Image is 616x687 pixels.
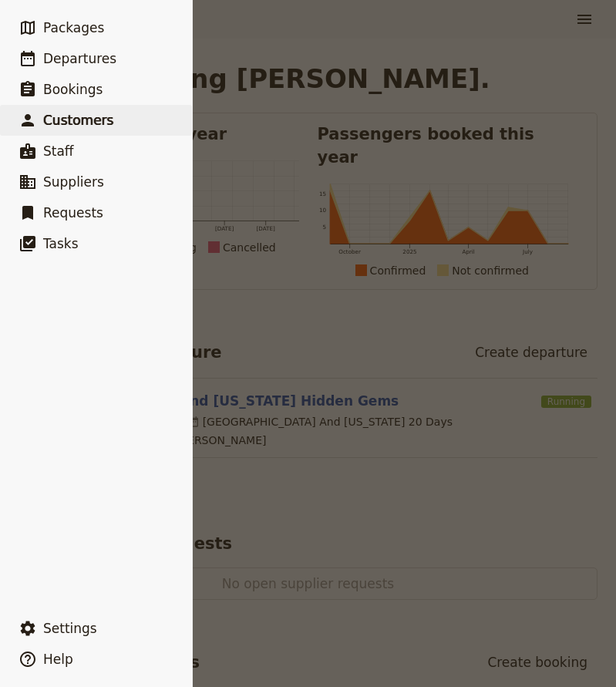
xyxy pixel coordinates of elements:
[43,236,79,251] span: Tasks
[43,51,116,66] span: Departures
[43,621,97,636] span: Settings
[43,143,74,159] span: Staff
[43,174,104,190] span: Suppliers
[43,652,73,667] span: Help
[43,205,103,221] span: Requests
[43,82,103,97] span: Bookings
[43,20,104,35] span: Packages
[43,113,113,128] span: Customers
